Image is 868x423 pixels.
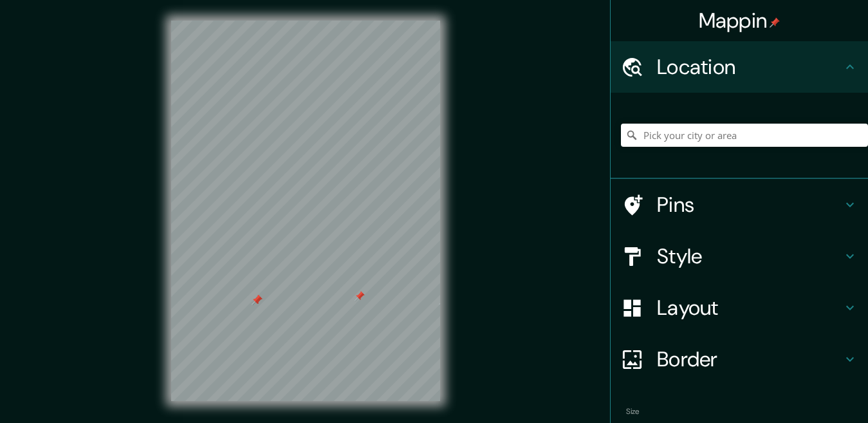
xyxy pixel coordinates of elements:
[657,346,842,372] h4: Border
[657,295,842,321] h4: Layout
[699,8,780,33] h4: Mappin
[657,54,842,80] h4: Location
[611,41,868,93] div: Location
[657,243,842,269] h4: Style
[611,230,868,282] div: Style
[611,282,868,334] div: Layout
[171,21,440,401] canvas: Map
[626,406,640,417] label: Size
[621,124,868,147] input: Pick your city or area
[611,334,868,385] div: Border
[611,179,868,230] div: Pins
[770,17,780,28] img: pin-icon.png
[657,192,842,218] h4: Pins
